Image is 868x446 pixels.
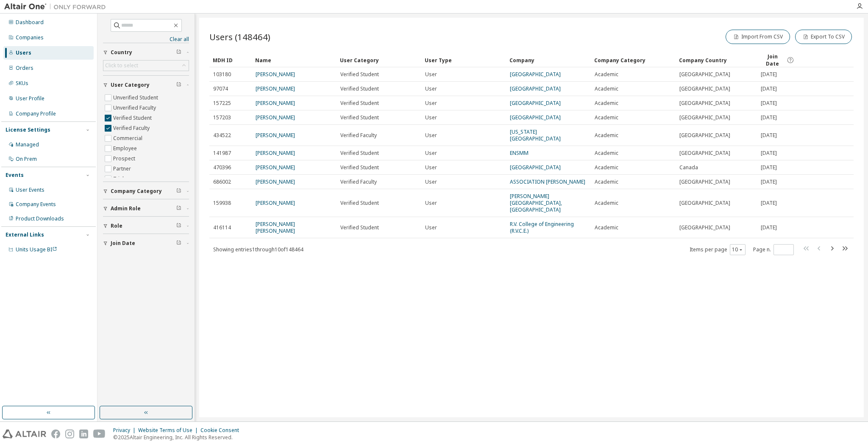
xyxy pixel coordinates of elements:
[105,62,138,69] div: Click to select
[753,244,794,255] span: Page n.
[213,246,303,253] span: Showing entries 1 through 10 of 148464
[761,200,777,206] span: [DATE]
[209,31,270,43] span: Users (148464)
[595,85,618,92] span: Academic
[425,85,437,92] span: User
[425,164,437,171] span: User
[138,427,200,434] div: Website Terms of Use
[16,110,56,117] div: Company Profile
[113,154,137,164] label: Prospect
[679,132,730,139] span: [GEOGRAPHIC_DATA]
[679,164,698,171] span: Canada
[176,205,181,212] span: Clear filter
[679,100,730,107] span: [GEOGRAPHIC_DATA]
[679,71,730,78] span: [GEOGRAPHIC_DATA]
[16,141,39,148] div: Managed
[510,114,561,121] a: [GEOGRAPHIC_DATA]
[510,71,561,78] a: [GEOGRAPHIC_DATA]
[176,188,181,195] span: Clear filter
[679,224,730,231] span: [GEOGRAPHIC_DATA]
[103,182,189,201] button: Company Category
[595,224,618,231] span: Academic
[113,93,160,103] label: Unverified Student
[4,3,110,11] img: Altair One
[340,53,418,67] div: User Category
[256,199,295,206] a: [PERSON_NAME]
[6,172,24,179] div: Events
[16,65,33,72] div: Orders
[679,200,730,206] span: [GEOGRAPHIC_DATA]
[787,56,794,64] svg: Date when the user was first added or directly signed up. If the user was deleted and later re-ad...
[111,82,150,88] span: User Category
[176,82,181,88] span: Clear filter
[113,427,138,434] div: Privacy
[111,205,141,212] span: Admin Role
[425,150,437,157] span: User
[425,200,437,206] span: User
[65,429,74,438] img: instagram.svg
[113,133,144,143] label: Commercial
[256,132,295,139] a: [PERSON_NAME]
[256,71,295,78] a: [PERSON_NAME]
[213,200,231,206] span: 159938
[425,179,437,185] span: User
[6,231,44,238] div: External Links
[111,240,135,247] span: Join Date
[256,99,295,107] a: [PERSON_NAME]
[340,200,379,206] span: Verified Student
[510,99,561,107] a: [GEOGRAPHIC_DATA]
[732,246,743,253] button: 10
[340,224,379,231] span: Verified Student
[176,240,181,247] span: Clear filter
[113,164,133,174] label: Partner
[595,200,618,206] span: Academic
[16,246,57,253] span: Units Usage BI
[16,95,45,102] div: User Profile
[16,34,44,41] div: Companies
[213,85,228,92] span: 97074
[510,178,585,185] a: ASSOCIATION [PERSON_NAME]
[213,71,231,78] span: 103180
[256,149,295,157] a: [PERSON_NAME]
[425,114,437,121] span: User
[103,61,189,71] div: Click to select
[213,100,231,107] span: 157225
[213,132,231,139] span: 434522
[16,50,31,56] div: Users
[679,179,730,185] span: [GEOGRAPHIC_DATA]
[761,224,777,231] span: [DATE]
[761,164,777,171] span: [DATE]
[256,85,295,92] a: [PERSON_NAME]
[595,164,618,171] span: Academic
[425,53,503,67] div: User Type
[213,114,231,121] span: 157203
[256,164,295,171] a: [PERSON_NAME]
[595,179,618,185] span: Academic
[340,179,377,185] span: Verified Faculty
[425,132,437,139] span: User
[760,53,785,67] span: Join Date
[256,114,295,121] a: [PERSON_NAME]
[200,427,244,434] div: Cookie Consent
[16,201,56,208] div: Company Events
[510,193,562,213] a: [PERSON_NAME][GEOGRAPHIC_DATA], [GEOGRAPHIC_DATA]
[595,132,618,139] span: Academic
[103,217,189,235] button: Role
[509,53,587,67] div: Company
[113,174,125,184] label: Trial
[103,36,189,43] a: Clear all
[425,71,437,78] span: User
[679,53,754,67] div: Company Country
[103,234,189,253] button: Join Date
[176,223,181,229] span: Clear filter
[111,49,132,56] span: Country
[103,43,189,62] button: Country
[103,199,189,218] button: Admin Role
[176,49,181,56] span: Clear filter
[103,76,189,94] button: User Category
[510,149,529,157] a: ENSMM
[16,215,64,222] div: Product Downloads
[113,113,153,123] label: Verified Student
[679,85,730,92] span: [GEOGRAPHIC_DATA]
[16,19,44,26] div: Dashboard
